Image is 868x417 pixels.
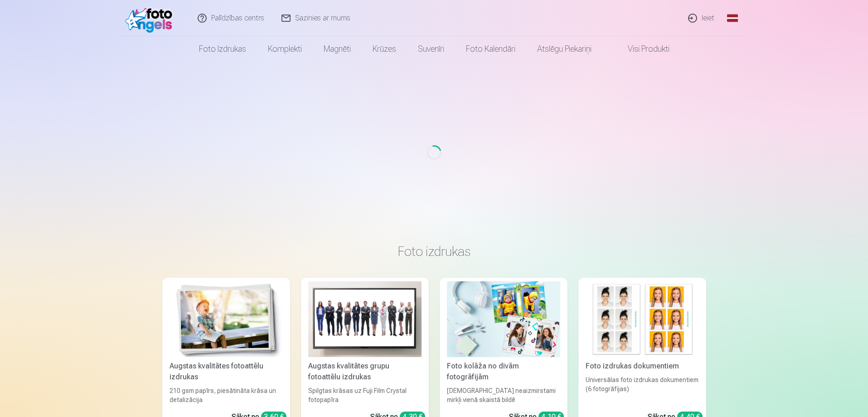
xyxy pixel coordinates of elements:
a: Atslēgu piekariņi [526,36,602,62]
a: Visi produkti [602,36,680,62]
img: Foto kolāža no divām fotogrāfijām [447,281,560,357]
div: Spilgtas krāsas uz Fuji Film Crystal fotopapīra [305,386,425,404]
img: Augstas kvalitātes grupu fotoattēlu izdrukas [308,281,422,357]
a: Suvenīri [407,36,455,62]
div: Foto kolāža no divām fotogrāfijām [443,361,564,383]
div: 210 gsm papīrs, piesātināta krāsa un detalizācija [166,386,286,404]
div: Augstas kvalitātes fotoattēlu izdrukas [166,361,286,383]
div: [DEMOGRAPHIC_DATA] neaizmirstami mirkļi vienā skaistā bildē [443,386,564,404]
a: Foto kalendāri [455,36,526,62]
img: /fa1 [125,4,177,33]
h3: Foto izdrukas [170,243,699,260]
div: Foto izdrukas dokumentiem [582,361,703,372]
img: Augstas kvalitātes fotoattēlu izdrukas [170,281,283,357]
a: Magnēti [313,36,362,62]
a: Krūzes [362,36,407,62]
a: Foto izdrukas [188,36,257,62]
div: Universālas foto izdrukas dokumentiem (6 fotogrāfijas) [582,375,703,404]
img: Foto izdrukas dokumentiem [586,281,699,357]
a: Komplekti [257,36,313,62]
div: Augstas kvalitātes grupu fotoattēlu izdrukas [305,361,425,383]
